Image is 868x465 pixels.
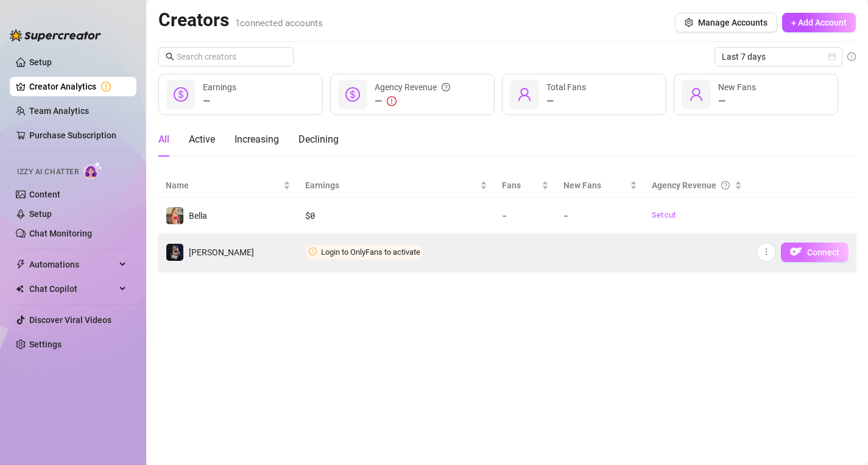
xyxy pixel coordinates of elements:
span: 1 connected accounts [235,18,323,29]
div: Agency Revenue [652,179,732,192]
div: Increasing [235,132,279,147]
a: Purchase Subscription [29,126,127,145]
img: Chat Copilot [16,285,24,293]
span: thunderbolt [16,260,26,269]
a: Chat Monitoring [29,229,92,238]
span: Manage Accounts [698,18,767,27]
span: Earnings [203,82,236,92]
span: calendar [828,53,836,60]
div: — [375,94,450,108]
span: Chat Copilot [29,279,116,299]
span: Last 7 days [722,48,835,66]
span: dollar-circle [174,87,188,102]
a: Content [29,190,60,199]
img: logo-BBDzfeDw.svg [10,29,101,41]
span: user [689,87,704,102]
span: Izzy AI Chatter [17,166,79,178]
a: Creator Analytics exclamation-circle [29,77,127,96]
div: All [158,132,169,147]
span: Connect [807,247,839,257]
img: Bella [166,207,183,224]
span: setting [685,18,693,27]
div: Declining [298,132,339,147]
div: — [203,94,236,108]
div: — [718,94,756,108]
span: New Fans [718,82,756,92]
div: Agency Revenue [375,80,450,94]
span: Name [166,179,281,192]
div: - [502,209,549,222]
h2: Creators [158,9,323,32]
span: Login to OnlyFans to activate [321,247,420,257]
a: Settings [29,339,62,349]
span: Automations [29,255,116,274]
th: Earnings [298,174,495,197]
div: - [563,209,637,222]
input: Search creators [177,50,277,63]
a: Setup [29,209,52,219]
span: Earnings [305,179,478,192]
span: New Fans [563,179,627,192]
span: exclamation-circle [387,96,397,106]
div: $ 0 [305,209,487,222]
span: Bella [189,211,207,221]
iframe: Intercom live chat [827,424,856,453]
span: more [762,247,771,256]
th: New Fans [556,174,644,197]
span: [PERSON_NAME] [189,247,254,257]
button: OFConnect [781,243,849,262]
span: Total Fans [546,82,586,92]
button: + Add Account [782,13,856,32]
th: Name [158,174,298,197]
span: question-circle [721,179,730,192]
div: — [546,94,586,108]
button: Manage Accounts [675,13,777,32]
div: Active [189,132,215,147]
img: OF [790,246,802,258]
span: user [517,87,532,102]
img: AI Chatter [83,162,102,179]
a: Discover Viral Videos [29,315,111,325]
span: clock-circle [309,247,317,255]
span: info-circle [847,52,856,61]
span: question-circle [442,80,450,94]
span: Fans [502,179,539,192]
span: + Add Account [791,18,847,27]
th: Fans [495,174,556,197]
span: dollar-circle [345,87,360,102]
a: Set cut [652,209,742,221]
span: search [166,52,174,61]
a: Setup [29,57,52,67]
img: Jade [166,244,183,261]
a: Team Analytics [29,106,89,116]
